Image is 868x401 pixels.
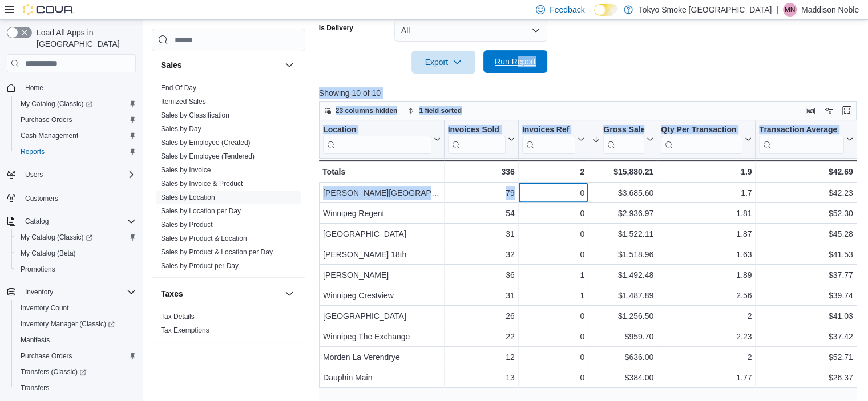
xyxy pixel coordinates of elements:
[661,186,752,200] div: 1.7
[161,124,201,133] span: Sales by Day
[661,125,742,154] div: Qty Per Transaction
[21,115,72,124] span: Purchase Orders
[661,309,752,323] div: 2
[447,125,505,154] div: Invoices Sold
[161,313,195,321] a: Tax Details
[804,104,817,118] button: Keyboard shortcuts
[21,249,76,258] span: My Catalog (Beta)
[21,367,86,376] span: Transfers (Classic)
[16,317,136,331] span: Inventory Manager (Classic)
[11,144,140,160] button: Reports
[522,309,584,323] div: 0
[592,350,653,364] div: $636.00
[759,125,853,154] button: Transaction Average
[419,106,462,115] span: 1 field sorted
[152,310,305,342] div: Taxes
[2,213,140,229] button: Catalog
[23,4,74,15] img: Cova
[11,261,140,277] button: Promotions
[11,316,140,332] a: Inventory Manager (Classic)
[16,246,80,260] a: My Catalog (Beta)
[25,217,49,226] span: Catalog
[759,248,853,261] div: $41.53
[11,96,140,112] a: My Catalog (Classic)
[16,230,136,244] span: My Catalog (Classic)
[11,300,140,316] button: Inventory Count
[840,104,854,118] button: Enter fullscreen
[161,234,247,242] a: Sales by Product & Location
[322,165,441,179] div: Totals
[16,301,74,315] a: Inventory Count
[483,50,547,73] button: Run Report
[661,248,752,261] div: 1.63
[592,309,653,323] div: $1,256.50
[152,81,305,277] div: Sales
[21,319,115,329] span: Inventory Manager (Classic)
[323,125,431,154] div: Location
[447,309,514,323] div: 26
[759,227,853,241] div: $45.28
[16,246,136,260] span: My Catalog (Beta)
[759,125,843,136] div: Transaction Average
[323,371,441,384] div: Dauphin Main
[21,81,48,95] a: Home
[161,326,209,334] a: Tax Exemptions
[522,125,575,136] div: Invoices Ref
[161,166,211,174] a: Sales by Invoice
[16,97,97,111] a: My Catalog (Classic)
[661,125,742,136] div: Qty Per Transaction
[21,285,58,299] button: Inventory
[323,248,441,261] div: [PERSON_NAME] 18th
[16,333,136,347] span: Manifests
[661,350,752,364] div: 2
[661,330,752,343] div: 2.23
[759,330,853,343] div: $37.42
[447,289,514,302] div: 31
[161,207,241,215] a: Sales by Location per Day
[336,106,398,115] span: 23 columns hidden
[447,371,514,384] div: 13
[319,23,353,33] label: Is Delivery
[21,131,78,140] span: Cash Management
[639,3,772,17] p: Tokyo Smoke [GEOGRAPHIC_DATA]
[759,371,853,384] div: $26.37
[592,268,653,282] div: $1,492.48
[16,381,136,395] span: Transfers
[161,220,213,229] span: Sales by Product
[161,312,195,321] span: Tax Details
[161,193,215,201] a: Sales by Location
[11,245,140,261] button: My Catalog (Beta)
[661,125,752,154] button: Qty Per Transaction
[550,4,584,15] span: Feedback
[661,206,752,220] div: 1.81
[323,289,441,302] div: Winnipeg Crestview
[759,350,853,364] div: $52.71
[759,309,853,323] div: $41.03
[447,125,505,136] div: Invoices Sold
[522,125,575,154] div: Invoices Ref
[592,186,653,200] div: $3,685.60
[32,27,136,50] span: Load All Apps in [GEOGRAPHIC_DATA]
[594,4,618,16] input: Dark Mode
[161,138,251,147] span: Sales by Employee (Created)
[16,365,91,379] a: Transfers (Classic)
[522,350,584,364] div: 0
[161,248,273,257] span: Sales by Product & Location per Day
[759,125,843,154] div: Transaction Average
[2,284,140,300] button: Inventory
[161,84,196,92] a: End Of Day
[661,371,752,384] div: 1.77
[161,111,229,119] a: Sales by Classification
[592,289,653,302] div: $1,487.89
[592,165,653,179] div: $15,880.21
[161,111,229,120] span: Sales by Classification
[323,125,441,154] button: Location
[21,168,47,181] button: Users
[661,165,752,179] div: 1.9
[447,186,514,200] div: 79
[592,206,653,220] div: $2,936.97
[592,371,653,384] div: $384.00
[21,192,63,205] a: Customers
